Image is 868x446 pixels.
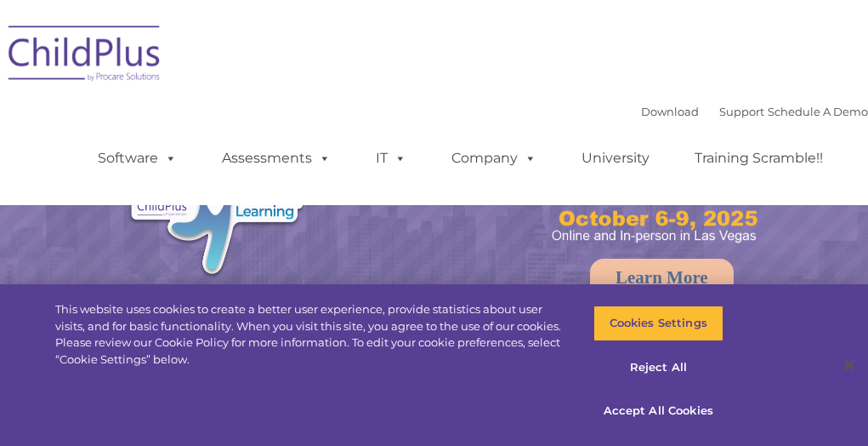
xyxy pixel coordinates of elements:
[359,141,423,175] a: IT
[641,105,699,118] a: Download
[205,141,348,175] a: Assessments
[590,259,734,297] a: Learn More
[641,105,868,118] font: |
[831,346,868,384] button: Close
[593,306,723,341] button: Cookies Settings
[593,393,723,429] button: Accept All Cookies
[593,350,723,386] button: Reject All
[55,301,567,368] div: This website uses cookies to create a better user experience, provide statistics about user visit...
[678,141,840,175] a: Training Scramble!!
[434,141,553,175] a: Company
[564,141,667,175] a: University
[81,141,194,175] a: Software
[768,105,868,118] a: Schedule A Demo
[719,105,764,118] a: Support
